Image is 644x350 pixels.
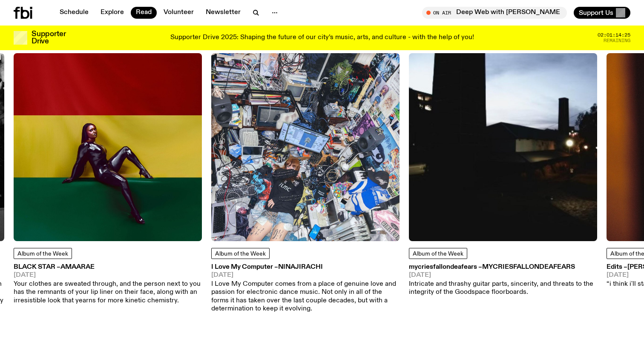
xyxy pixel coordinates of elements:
a: Album of the Week [14,248,72,259]
a: Schedule [55,7,94,19]
span: [DATE] [211,272,400,279]
span: Remaining [604,38,630,43]
p: Intricate and thrashy guitar parts, sincerity, and threats to the integrity of the Goodspace floo... [409,280,597,296]
p: Your clothes are sweated through, and the person next to you has the remnants of your lip liner o... [14,280,202,305]
span: Support Us [579,9,613,17]
span: [DATE] [14,272,202,279]
a: mycriesfallondeafears –mycriesfallondeafears[DATE]Intricate and thrashy guitar parts, sincerity, ... [409,264,597,297]
a: Volunteer [158,7,199,19]
a: Read [131,7,157,19]
h3: BLACK STAR – [14,264,202,270]
a: Newsletter [201,7,246,19]
p: I Love My Computer comes from a place of genuine love and passion for electronic dance music. Not... [211,280,400,313]
p: Supporter Drive 2025: Shaping the future of our city’s music, arts, and culture - with the help o... [170,34,474,42]
a: BLACK STAR –Amaarae[DATE]Your clothes are sweated through, and the person next to you has the rem... [14,264,202,305]
a: Explore [95,7,129,19]
span: Ninajirachi [278,264,323,270]
span: Album of the Week [17,251,68,257]
button: Support Us [574,7,630,19]
button: On AirDeep Web with [PERSON_NAME] [422,7,567,19]
h3: Supporter Drive [32,31,66,45]
span: Album of the Week [413,251,463,257]
a: Album of the Week [409,248,467,259]
span: mycriesfallondeafears [482,264,575,270]
a: I Love My Computer –Ninajirachi[DATE]I Love My Computer comes from a place of genuine love and pa... [211,264,400,313]
h3: I Love My Computer – [211,264,400,270]
img: Ninajirachi covering her face, shot from above. she is in a croweded room packed full of laptops,... [211,53,400,241]
h3: mycriesfallondeafears – [409,264,597,270]
a: Album of the Week [211,248,270,259]
img: A blurry image of a building at dusk. Shot at low exposure, so its hard to make out much. [409,53,597,241]
span: Album of the Week [215,251,266,257]
span: Amaarae [60,264,95,270]
span: 02:01:14:25 [598,33,630,37]
span: [DATE] [409,272,597,279]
